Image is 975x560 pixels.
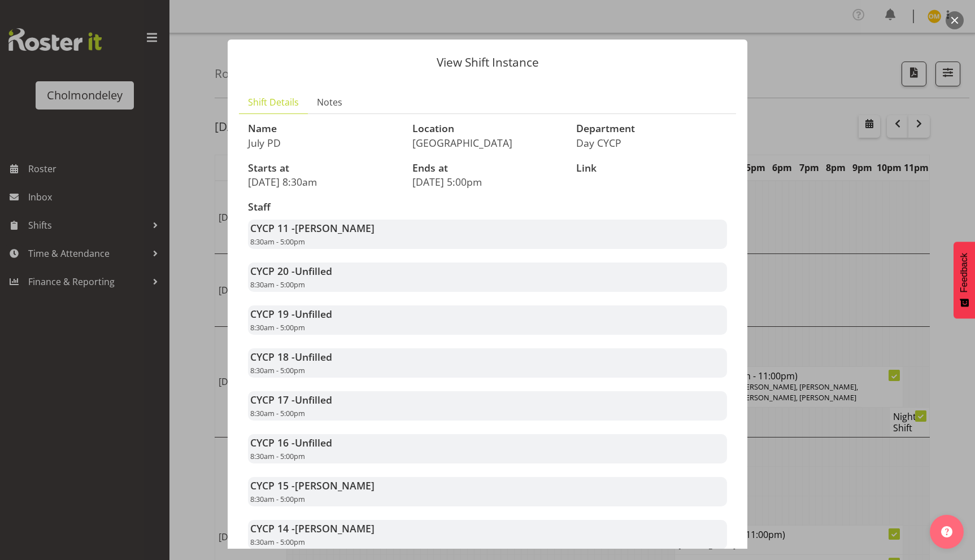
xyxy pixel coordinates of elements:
[250,365,305,375] span: 8:30am - 5:00pm
[239,56,736,68] p: View Shift Instance
[295,307,332,321] span: Unfilled
[250,537,305,547] span: 8:30am - 5:00pm
[250,279,305,290] span: 8:30am - 5:00pm
[250,393,332,406] strong: CYCP 17 -
[317,95,342,109] span: Notes
[295,479,375,492] span: [PERSON_NAME]
[248,202,727,213] h3: Staff
[295,221,375,235] span: [PERSON_NAME]
[576,163,727,174] h3: Link
[248,163,399,174] h3: Starts at
[248,95,299,109] span: Shift Details
[576,137,727,149] p: Day CYCP
[250,264,332,278] strong: CYCP 20 -
[412,176,563,188] p: [DATE] 5:00pm
[248,137,399,149] p: July PD
[250,408,305,418] span: 8:30am - 5:00pm
[250,307,332,321] strong: CYCP 19 -
[250,322,305,333] span: 8:30am - 5:00pm
[412,163,563,174] h3: Ends at
[412,123,563,134] h3: Location
[250,350,332,364] strong: CYCP 18 -
[941,526,952,537] img: help-xxl-2.png
[248,176,399,188] p: [DATE] 8:30am
[248,123,399,134] h3: Name
[295,350,332,364] span: Unfilled
[250,436,332,449] strong: CYCP 16 -
[295,522,375,535] span: [PERSON_NAME]
[295,393,332,406] span: Unfilled
[250,522,375,535] strong: CYCP 14 -
[295,264,332,278] span: Unfilled
[959,253,969,292] span: Feedback
[250,451,305,461] span: 8:30am - 5:00pm
[250,221,375,235] strong: CYCP 11 -
[412,137,563,149] p: [GEOGRAPHIC_DATA]
[295,436,332,449] span: Unfilled
[250,494,305,504] span: 8:30am - 5:00pm
[954,242,975,318] button: Feedback - Show survey
[250,237,305,247] span: 8:30am - 5:00pm
[250,479,375,492] strong: CYCP 15 -
[576,123,727,134] h3: Department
